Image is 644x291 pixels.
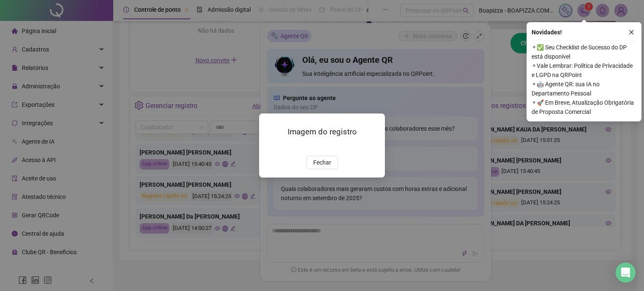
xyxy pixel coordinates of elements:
h3: Imagem do registro [269,126,375,138]
div: Open Intercom Messenger [615,263,636,283]
span: Novidades ! [532,28,562,37]
span: ⚬ Vale Lembrar: Política de Privacidade e LGPD na QRPoint [532,61,636,80]
span: ⚬ 🚀 Em Breve, Atualização Obrigatória de Proposta Comercial [532,98,636,116]
span: ⚬ 🤖 Agente QR: sua IA no Departamento Pessoal [532,80,636,98]
span: Fechar [313,158,331,167]
span: close [628,29,634,35]
span: ⚬ ✅ Seu Checklist de Sucesso do DP está disponível [532,43,636,61]
button: Fechar [306,156,338,169]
